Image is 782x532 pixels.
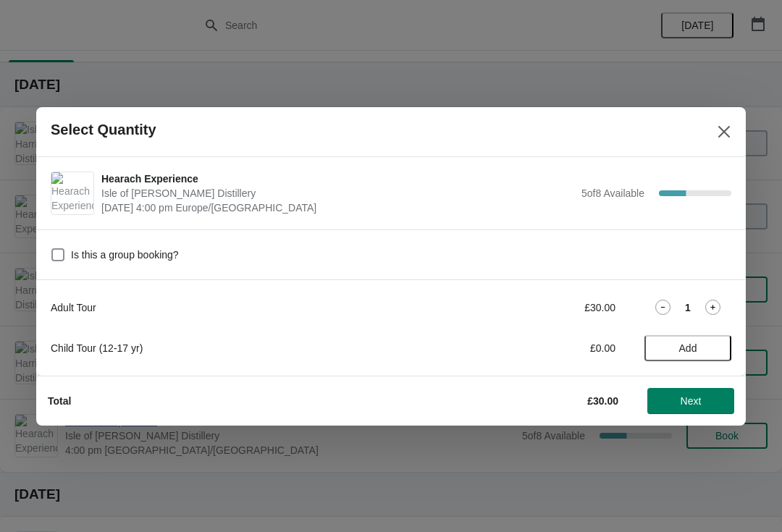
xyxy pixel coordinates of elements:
div: Child Tour (12-17 yr) [51,341,453,355]
div: Adult Tour [51,300,453,315]
span: 5 of 8 Available [581,187,644,199]
span: Next [681,395,702,407]
strong: £30.00 [587,395,618,407]
span: Add [679,342,697,354]
strong: Total [48,395,71,407]
button: Close [711,119,737,145]
strong: 1 [685,300,691,315]
button: Next [647,388,734,414]
img: Hearach Experience | Isle of Harris Distillery | September 16 | 4:00 pm Europe/London [51,172,93,214]
span: Isle of [PERSON_NAME] Distillery [101,186,574,200]
button: Add [644,335,731,361]
div: £30.00 [482,300,615,315]
span: [DATE] 4:00 pm Europe/[GEOGRAPHIC_DATA] [101,200,574,215]
h2: Select Quantity [51,122,156,138]
span: Is this a group booking? [71,248,179,262]
div: £0.00 [482,341,615,355]
span: Hearach Experience [101,172,574,186]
